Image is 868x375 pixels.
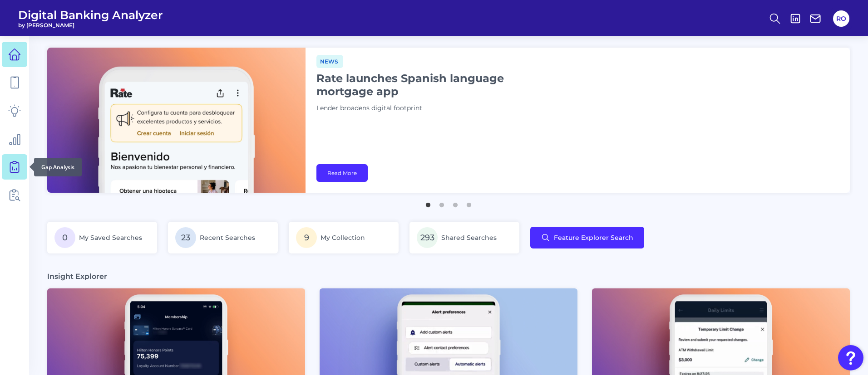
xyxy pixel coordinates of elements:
span: Digital Banking Analyzer [18,8,163,22]
button: 2 [437,198,446,207]
p: Lender broadens digital footprint [316,103,543,113]
span: 0 [54,227,75,248]
h1: Rate launches Spanish language mortgage app [316,72,543,98]
a: 0My Saved Searches [47,222,157,253]
a: Read More [316,164,368,182]
a: 23Recent Searches [168,222,278,253]
a: 293Shared Searches [409,222,519,253]
span: 293 [417,227,438,248]
button: 4 [464,198,473,207]
span: 23 [175,227,196,248]
span: Feature Explorer Search [554,234,633,241]
span: News [316,55,343,68]
img: bannerImg [47,48,306,193]
span: by [PERSON_NAME] [18,22,163,29]
span: Shared Searches [441,234,497,242]
button: RO [833,10,849,27]
button: Feature Explorer Search [530,227,644,248]
div: Gap Analysis [34,158,82,176]
a: 9My Collection [289,222,399,253]
button: 3 [451,198,460,207]
span: My Saved Searches [79,234,142,242]
button: 1 [424,198,433,207]
a: News [316,57,343,65]
button: Open Resource Center [838,345,863,370]
span: 9 [296,227,317,248]
span: My Collection [321,234,365,242]
span: Recent Searches [200,234,255,242]
h3: Insight Explorer [47,272,107,281]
